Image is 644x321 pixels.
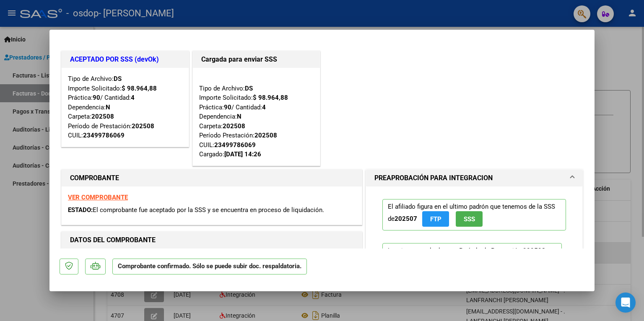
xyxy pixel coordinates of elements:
[245,85,253,92] strong: DS
[262,104,266,111] strong: 4
[382,199,566,230] p: El afiliado figura en el ultimo padrón que tenemos de la SSS de
[70,54,180,65] h1: ACEPTADO POR SSS (devOk)
[106,104,110,111] strong: N
[374,173,493,183] h1: PREAPROBACIÓN PARA INTEGRACION
[223,122,245,130] strong: 202508
[131,94,135,101] strong: 4
[254,132,277,139] strong: 202508
[224,104,231,111] strong: 90
[199,74,314,159] div: Tipo de Archivo: Importe Solicitado: Práctica: / Cantidad: Dependencia: Carpeta: Período Prestaci...
[237,113,241,120] strong: N
[366,170,582,186] mat-expansion-panel-header: PREAPROBACIÓN PARA INTEGRACION
[93,94,100,101] strong: 90
[91,113,114,120] strong: 202508
[523,247,545,254] strong: 202508
[68,206,93,214] span: ESTADO:
[70,236,156,244] strong: DATOS DEL COMPROBANTE
[201,54,312,65] h1: Cargada para enviar SSS
[112,259,307,275] p: Comprobante confirmado. Sólo se puede subir doc. respaldatoria.
[122,85,157,92] strong: $ 98.964,88
[83,131,125,140] div: 23499786069
[93,206,324,214] span: El comprobante fue aceptado por la SSS y se encuentra en proceso de liquidación.
[224,150,261,158] strong: [DATE] 14:26
[430,215,441,223] span: FTP
[395,215,417,223] strong: 202507
[422,211,449,227] button: FTP
[132,122,154,130] strong: 202508
[615,293,636,313] div: Open Intercom Messenger
[214,140,256,150] div: 23499786069
[114,75,122,83] strong: DS
[253,94,288,101] strong: $ 98.964,88
[464,215,475,223] span: SSS
[70,174,119,182] strong: COMPROBANTE
[68,74,182,140] div: Tipo de Archivo: Importe Solicitado: Práctica: / Cantidad: Dependencia: Carpeta: Período de Prest...
[68,194,128,201] a: VER COMPROBANTE
[456,211,483,227] button: SSS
